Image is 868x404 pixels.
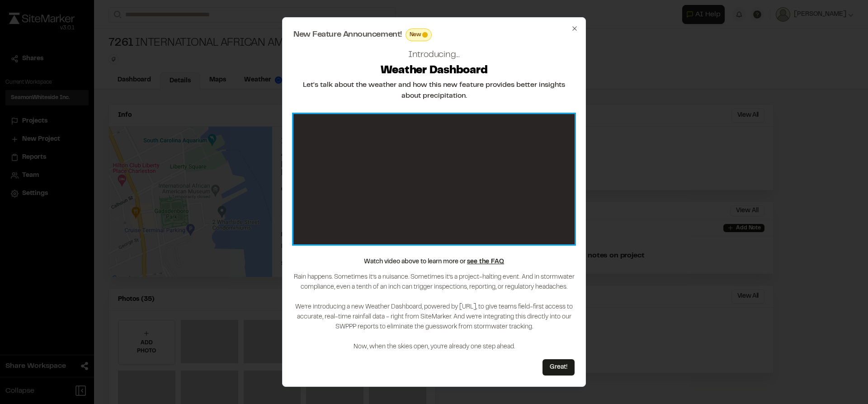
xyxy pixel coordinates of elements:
[422,32,428,38] span: This feature is brand new! Enjoy!
[293,272,575,352] p: Rain happens. Sometimes it’s a nuisance. Sometimes it’s a project-halting event. And in stormwate...
[408,48,460,62] h2: Introducing...
[293,31,402,39] span: New Feature Announcement!
[542,359,575,375] button: Great!
[406,29,432,41] div: This feature is brand new! Enjoy!
[467,259,504,265] a: see the FAQ
[293,80,575,101] h2: Let's talk about the weather and how this new feature provides better insights about precipitation.
[381,64,488,78] h2: Weather Dashboard
[410,31,421,39] span: New
[364,257,504,267] p: Watch video above to learn more or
